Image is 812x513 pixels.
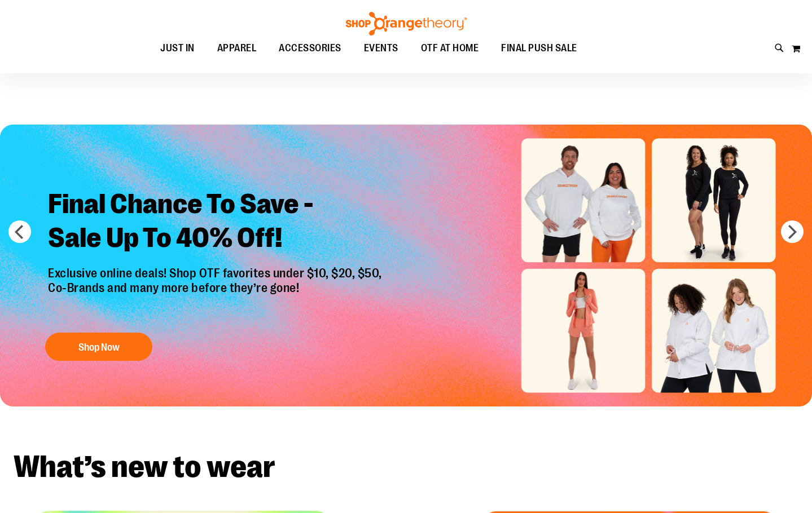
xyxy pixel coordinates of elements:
[267,36,353,61] a: ACCESSORIES
[206,36,268,61] a: APPAREL
[149,36,206,61] a: JUST IN
[364,36,398,61] span: EVENTS
[14,452,798,483] h2: What’s new to wear
[39,179,393,366] a: Final Chance To Save -Sale Up To 40% Off! Exclusive online deals! Shop OTF favorites under $10, $...
[344,12,468,36] img: Shop Orangetheory
[353,36,410,61] a: EVENTS
[279,36,341,61] span: ACCESSORIES
[39,266,393,321] p: Exclusive online deals! Shop OTF favorites under $10, $20, $50, Co-Brands and many more before th...
[45,333,152,361] button: Shop Now
[781,220,804,243] button: next
[501,36,577,61] span: FINAL PUSH SALE
[39,179,393,266] h2: Final Chance To Save - Sale Up To 40% Off!
[160,36,195,61] span: JUST IN
[490,36,589,61] a: FINAL PUSH SALE
[217,36,257,61] span: APPAREL
[421,36,479,61] span: OTF AT HOME
[8,220,31,243] button: prev
[410,36,490,61] a: OTF AT HOME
